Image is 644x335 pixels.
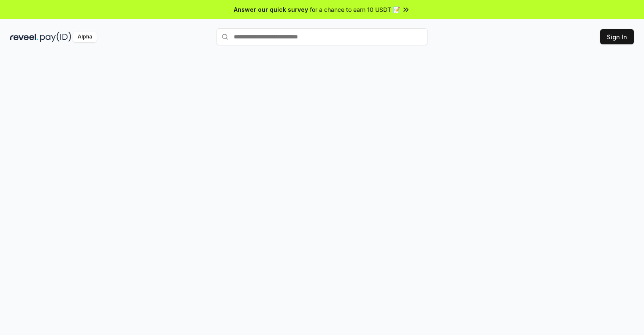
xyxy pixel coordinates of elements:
[40,32,71,42] img: pay_id
[73,32,97,42] div: Alpha
[234,5,308,14] span: Answer our quick survey
[600,29,634,44] button: Sign In
[310,5,400,14] span: for a chance to earn 10 USDT 📝
[10,32,38,42] img: reveel_dark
